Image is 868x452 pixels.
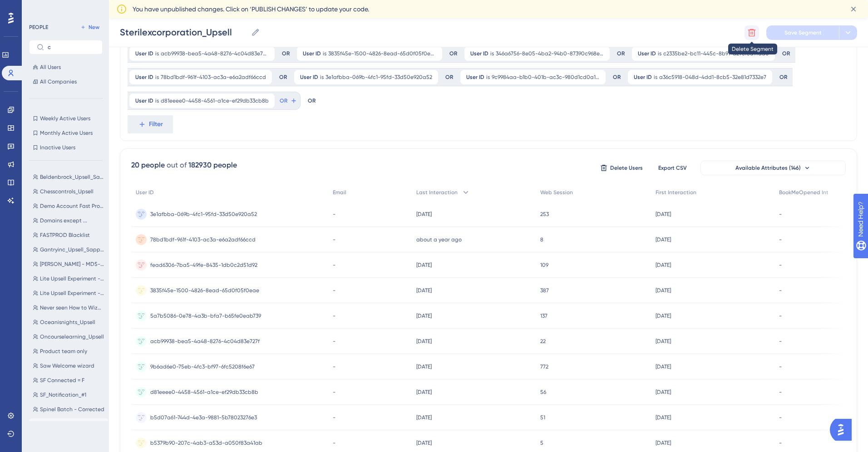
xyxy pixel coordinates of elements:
[188,160,237,171] div: 182930 people
[29,389,108,400] button: SF_Notification_#1
[279,74,287,81] div: OR
[333,261,335,269] span: -
[540,363,548,370] span: 772
[150,236,256,243] span: 78bd1bdf-961f-4103-ac3a-e6a2adf66ccd
[656,364,671,370] time: [DATE]
[333,338,335,345] span: -
[735,164,801,172] span: Available Attributes (146)
[29,259,108,270] button: [PERSON_NAME] - MD5-6-57
[29,244,108,255] button: Gantryinc_Upsell_Sapphire
[40,333,104,340] span: Oncourselearning_Upsell
[333,287,335,294] span: -
[150,439,262,447] span: b5379b90-207c-4ab3-a53d-a050f83a41ab
[779,338,782,345] span: -
[40,406,104,413] span: Spinel Batch - Corrected
[659,74,766,81] span: a36c5918-048d-4dd1-8cb5-32e81d7332e7
[779,211,782,218] span: -
[150,211,257,218] span: 3e1afbba-069b-4fc1-95fd-33d50e920a52
[613,74,621,81] div: OR
[784,29,822,36] span: Save Segment
[161,97,269,104] span: d81eeee0-4458-4561-a1ce-ef29db33cb8b
[29,331,108,342] button: Oncourselearning_Upsell
[40,362,94,369] span: Saw Welcome wizard
[766,25,839,40] button: Save Segment
[300,74,318,81] span: User ID
[496,50,604,57] span: 346a6756-8e05-4ba2-94b0-87390c968e59
[416,287,432,294] time: [DATE]
[120,26,247,39] input: Segment Name
[663,50,769,57] span: c2335be2-bc11-445c-8b91-d29ef8a9faa0
[540,261,548,269] span: 109
[540,414,545,421] span: 51
[29,142,103,153] button: Inactive Users
[779,414,782,421] span: -
[29,317,108,328] button: Oceanisnights_Upsell
[779,312,782,319] span: -
[779,439,782,447] span: -
[638,50,656,57] span: User ID
[656,313,671,319] time: [DATE]
[416,189,458,196] span: Last Interaction
[40,319,95,326] span: Oceanisnights_Upsell
[150,363,255,370] span: 9b6ad6e0-75eb-4fc3-bf97-6fc5208f6e67
[490,50,494,57] span: is
[77,22,103,33] button: New
[150,287,259,294] span: 3835f45e-1500-4826-8ead-65d0f05f0eae
[540,439,543,447] span: 5
[280,97,287,104] span: OR
[333,236,335,243] span: -
[416,211,432,217] time: [DATE]
[278,93,298,108] button: OR
[40,115,90,122] span: Weekly Active Users
[333,189,346,196] span: Email
[29,418,108,429] button: Sterilexcorporation_Upsell
[21,2,57,13] span: Need Help?
[29,113,103,124] button: Weekly Active Users
[449,50,457,57] div: OR
[303,50,321,57] span: User ID
[135,74,153,81] span: User ID
[779,189,829,196] span: BookMeOpened Int
[656,389,671,395] time: [DATE]
[779,287,782,294] span: -
[656,287,671,294] time: [DATE]
[40,78,77,85] span: All Companies
[654,74,657,81] span: is
[29,24,48,31] div: PEOPLE
[167,160,187,171] div: out of
[40,129,93,137] span: Monthly Active Users
[445,74,453,81] div: OR
[540,189,573,196] span: Web Session
[416,440,432,446] time: [DATE]
[656,211,671,217] time: [DATE]
[48,44,95,50] input: Search
[29,215,108,226] button: Domains except ...
[29,273,108,284] button: Lite Upsell Experiment - 2nd Batch
[328,50,436,57] span: 3835f45e-1500-4826-8ead-65d0f05f0eae
[656,189,696,196] span: First Interaction
[333,363,335,370] span: -
[282,50,290,57] div: OR
[540,236,543,243] span: 8
[416,389,432,395] time: [DATE]
[634,74,652,81] span: User ID
[779,74,787,81] div: OR
[40,420,104,427] span: Sterilexcorporation_Upsell
[656,236,671,243] time: [DATE]
[135,50,153,57] span: User ID
[40,246,104,253] span: Gantryinc_Upsell_Sapphire
[136,189,154,196] span: User ID
[40,217,87,224] span: Domains except ...
[656,338,671,344] time: [DATE]
[133,4,369,15] span: You have unpublished changes. Click on ‘PUBLISH CHANGES’ to update your code.
[40,231,90,239] span: FASTPROD Blacklist
[40,304,104,311] span: Never seen How to Wizard(seenFunc=false)
[416,313,432,319] time: [DATE]
[658,50,661,57] span: is
[161,74,266,81] span: 78bd1bdf-961f-4103-ac3a-e6a2adf66ccd
[150,338,260,345] span: acb99938-bea5-4a48-8276-4c04d83e727f
[658,164,687,172] span: Export CSV
[416,414,432,421] time: [DATE]
[40,275,104,282] span: Lite Upsell Experiment - 2nd Batch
